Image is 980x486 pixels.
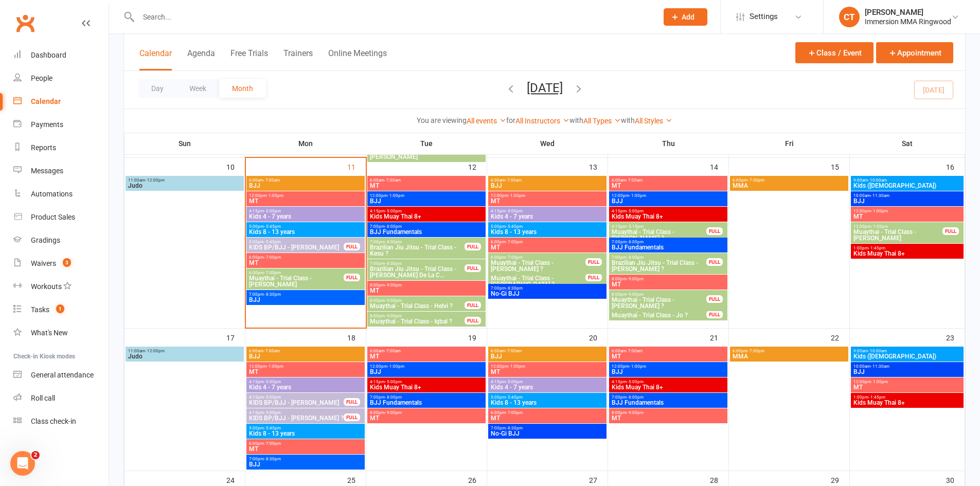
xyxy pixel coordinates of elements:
[385,395,402,400] span: - 8:00pm
[128,353,242,359] span: Judo
[248,426,363,430] span: 5:00pm
[465,264,481,272] div: FULL
[871,224,888,229] span: - 1:00pm
[264,224,281,229] span: - 5:45pm
[611,260,707,272] span: Brazilian Jiu Jitsu - Trial Class - [PERSON_NAME] ?
[468,329,487,346] div: 19
[627,292,644,297] span: - 9:00pm
[264,410,281,415] span: - 5:00pm
[627,277,644,281] span: - 9:00pm
[248,213,363,220] span: Kids 4 - 7 years
[732,353,846,359] span: MMA
[13,67,109,90] a: People
[621,116,635,124] strong: with
[13,90,109,113] a: Calendar
[369,261,465,266] span: 7:00pm
[31,394,55,402] div: Roll call
[264,255,281,260] span: - 7:00pm
[611,349,725,353] span: 6:00am
[369,298,465,303] span: 8:00pm
[369,229,484,235] span: BJJ Fundamentals
[487,133,608,154] th: Wed
[611,281,725,287] span: MT
[853,349,961,353] span: 9:00am
[490,209,604,213] span: 4:15pm
[585,258,602,266] div: FULL
[853,353,961,359] span: Kids ([DEMOGRAPHIC_DATA])
[369,213,484,220] span: Kids Muay Thai 8+
[13,229,109,252] a: Gradings
[611,198,725,204] span: BJJ
[13,183,109,206] a: Automations
[138,79,176,98] button: Day
[31,329,68,337] div: What's New
[12,10,38,36] a: Clubworx
[31,167,63,175] div: Messages
[490,224,604,229] span: 5:00pm
[468,158,487,175] div: 12
[248,400,344,406] span: KIDS BP/BJJ - [PERSON_NAME]
[611,213,725,220] span: Kids Muay Thai 8+
[490,353,604,359] span: BJJ
[226,329,245,346] div: 17
[128,349,242,353] span: 11:00am
[385,410,402,415] span: - 9:00pm
[490,380,604,384] span: 4:15pm
[264,271,281,275] span: - 7:00pm
[226,158,245,175] div: 10
[385,224,402,229] span: - 8:00pm
[369,178,484,183] span: 6:00am
[611,364,725,369] span: 12:00pm
[31,282,62,291] div: Workouts
[710,329,728,346] div: 21
[527,81,563,95] button: [DATE]
[13,206,109,229] a: Product Sales
[506,116,515,124] strong: for
[385,298,402,303] span: - 9:00pm
[248,198,363,204] span: MT
[831,329,849,346] div: 22
[31,74,52,82] div: People
[347,329,366,346] div: 18
[135,10,650,24] input: Search...
[589,158,608,175] div: 13
[853,384,961,390] span: MT
[344,243,360,250] div: FULL
[870,364,889,369] span: - 11:30am
[853,224,943,229] span: 12:00pm
[506,209,523,213] span: - 5:00pm
[248,380,363,384] span: 4:15pm
[248,292,363,297] span: 7:00pm
[490,260,586,272] span: Muaythai - Trial Class - [PERSON_NAME] ?
[385,240,402,244] span: - 8:00pm
[263,178,280,183] span: - 7:00am
[490,198,604,204] span: MT
[219,79,266,98] button: Month
[506,410,523,415] span: - 7:00pm
[627,240,644,244] span: - 8:00pm
[853,198,961,204] span: BJJ
[31,451,40,459] span: 2
[31,259,56,267] div: Waivers
[230,48,268,70] button: Free Trials
[369,209,484,213] span: 4:15pm
[611,384,725,390] span: Kids Muay Thai 8+
[490,291,604,297] span: No-Gi BJJ
[608,133,729,154] th: Thu
[248,255,363,260] span: 6:00pm
[465,301,481,309] div: FULL
[248,384,363,390] span: Kids 4 - 7 years
[508,364,525,369] span: - 1:00pm
[369,353,484,359] span: MT
[682,13,694,21] span: Add
[611,240,725,244] span: 7:00pm
[369,183,484,189] span: MT
[611,244,725,250] span: BJJ Fundamentals
[611,224,707,229] span: 4:15pm
[347,158,366,175] div: 11
[506,395,523,400] span: - 5:45pm
[417,116,467,124] strong: You are viewing
[369,415,484,421] span: MT
[248,178,363,183] span: 6:00am
[248,275,344,287] span: Muaythai - Trial Class - [PERSON_NAME]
